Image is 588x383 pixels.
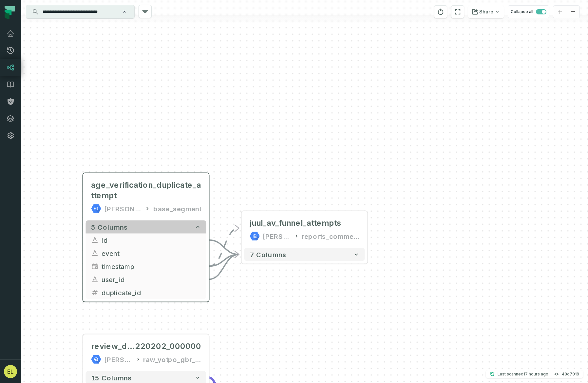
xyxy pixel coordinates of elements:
[102,288,201,297] span: duplicate_id
[102,248,201,258] span: event
[135,341,201,352] span: 220202_000000
[508,5,549,18] button: Collapse all
[263,231,292,241] div: juul-warehouse
[91,289,99,297] span: integer
[86,234,206,247] button: id
[86,260,206,273] button: timestamp
[562,372,579,376] h4: 40d7919
[209,228,239,266] g: Edge from 8807f99067ecd535fbc71171918357fa to 0f947dddc305deada07797c4e0adadfd
[121,9,128,15] button: Clear search query
[86,286,206,299] button: duplicate_id
[91,223,128,231] span: 5 columns
[302,231,359,241] div: reports_commercial
[86,247,206,260] button: event
[102,235,201,245] span: id
[4,365,17,378] img: avatar of Eddie Lam
[498,371,548,377] p: Last scanned
[143,354,201,365] div: raw_yotpo_gbr_v2
[566,6,579,18] button: zoom out
[486,370,583,378] button: Last scanned[DATE] 11:25:03 PM40d7919
[102,275,201,284] span: user_id
[104,203,142,214] div: juul-warehouse
[250,218,341,228] div: juul_av_funnel_attempts
[91,180,201,201] span: age_verification_duplicate_attempt
[91,276,99,283] span: string
[104,354,133,365] div: juul-warehouse
[91,236,99,244] span: string
[250,251,286,259] span: 7 columns
[91,374,132,382] span: 15 columns
[86,273,206,286] button: user_id
[91,341,201,352] div: review_discontinued_20220202_000000
[468,5,504,18] button: Share
[209,255,239,279] g: Edge from 8807f99067ecd535fbc71171918357fa to 0f947dddc305deada07797c4e0adadfd
[91,249,99,257] span: string
[102,261,201,271] span: timestamp
[153,203,201,214] div: base_segment
[523,372,548,376] relative-time: Sep 7, 2025, 11:25 PM EDT
[209,255,239,266] g: Edge from 8807f99067ecd535fbc71171918357fa to 0f947dddc305deada07797c4e0adadfd
[91,341,135,352] span: review_discontinued_20
[209,240,239,255] g: Edge from 8807f99067ecd535fbc71171918357fa to 0f947dddc305deada07797c4e0adadfd
[91,262,99,270] span: timestamp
